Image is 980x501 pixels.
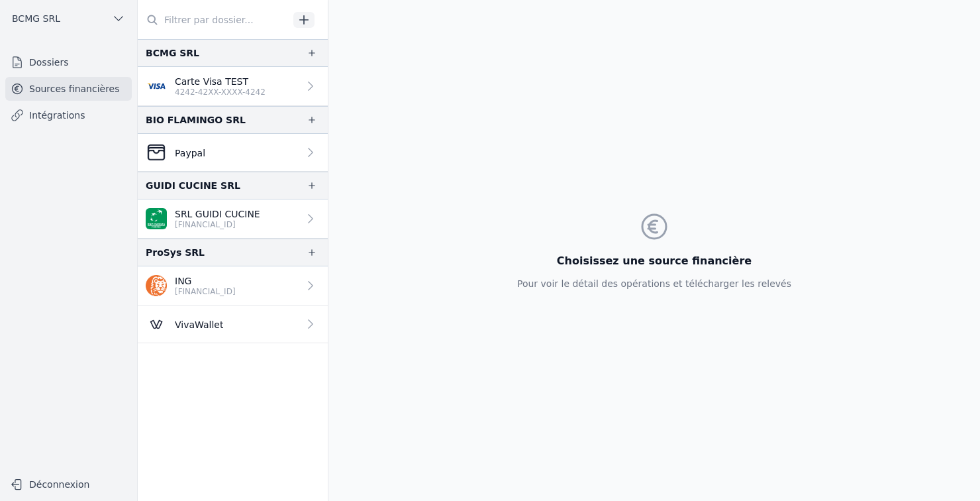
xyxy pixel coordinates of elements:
[517,277,791,290] p: Pour voir le détail des opérations et télécharger les relevés
[138,134,328,172] a: Paypal
[138,306,328,343] a: VivaWallet
[146,76,167,97] img: visa.png
[146,245,205,260] div: ProSys SRL
[175,146,205,160] p: Paypal
[138,199,328,239] a: SRL GUIDI CUCINE [FINANCIAL_ID]
[517,253,791,269] h3: Choisissez une source financière
[5,50,132,74] a: Dossiers
[175,219,260,230] p: [FINANCIAL_ID]
[175,207,260,221] p: SRL GUIDI CUCINE
[5,8,132,29] button: BCMG SRL
[146,275,167,296] img: ing.png
[146,142,167,163] img: CleanShot-202025-05-26-20at-2016.10.27-402x.png
[138,266,328,306] a: ING [FINANCIAL_ID]
[138,8,289,32] input: Filtrer par dossier...
[146,178,240,194] div: GUIDI CUCINE SRL
[175,274,236,288] p: ING
[5,103,132,127] a: Intégrations
[12,12,60,25] span: BCMG SRL
[146,313,167,335] img: Viva-Wallet.webp
[5,474,132,495] button: Déconnexion
[175,318,223,331] p: VivaWallet
[175,87,266,97] p: 4242-42XX-XXXX-4242
[5,77,132,101] a: Sources financières
[146,45,199,61] div: BCMG SRL
[175,75,266,88] p: Carte Visa TEST
[138,67,328,106] a: Carte Visa TEST 4242-42XX-XXXX-4242
[146,112,246,128] div: BIO FLAMINGO SRL
[175,286,236,297] p: [FINANCIAL_ID]
[146,208,167,229] img: BNP_BE_BUSINESS_GEBABEBB.png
